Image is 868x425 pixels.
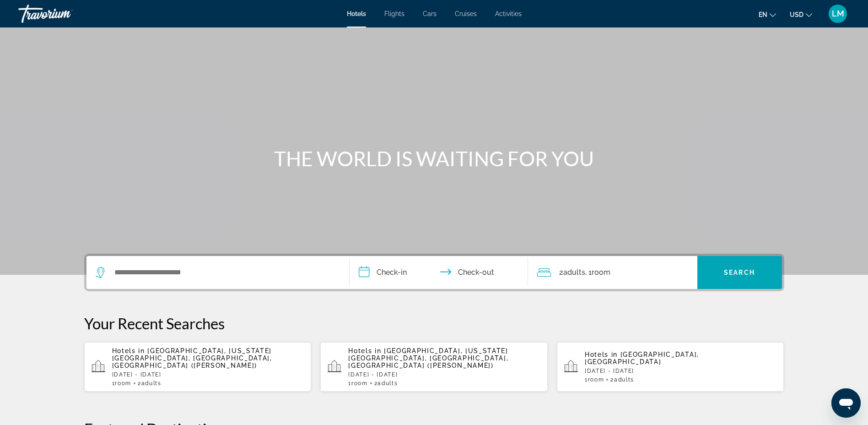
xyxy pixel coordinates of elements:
[557,342,784,392] button: Hotels in [GEOGRAPHIC_DATA], [GEOGRAPHIC_DATA][DATE] - [DATE]1Room2Adults
[563,268,585,277] span: Adults
[377,380,398,387] span: Adults
[585,266,610,279] span: , 1
[790,8,812,21] button: Change currency
[348,347,508,369] span: [GEOGRAPHIC_DATA], [US_STATE][GEOGRAPHIC_DATA], [GEOGRAPHIC_DATA], [GEOGRAPHIC_DATA] ([PERSON_NAME])
[495,10,522,17] a: Activities
[759,11,767,18] span: en
[585,351,618,358] span: Hotels in
[610,376,634,383] span: 2
[832,9,844,18] span: LM
[614,376,634,383] span: Adults
[138,380,162,387] span: 2
[18,2,110,26] a: Travorium
[84,342,312,392] button: Hotels in [GEOGRAPHIC_DATA], [US_STATE][GEOGRAPHIC_DATA], [GEOGRAPHIC_DATA], [GEOGRAPHIC_DATA] ([...
[423,10,437,17] a: Cars
[348,347,381,354] span: Hotels in
[115,380,131,387] span: Room
[374,380,398,387] span: 2
[112,347,272,369] span: [GEOGRAPHIC_DATA], [US_STATE][GEOGRAPHIC_DATA], [GEOGRAPHIC_DATA], [GEOGRAPHIC_DATA] ([PERSON_NAME])
[559,266,585,279] span: 2
[826,4,850,23] button: User Menu
[697,256,782,289] button: Search
[112,371,304,378] p: [DATE] - [DATE]
[528,256,697,289] button: Travelers: 2 adults, 0 children
[141,380,162,387] span: Adults
[759,8,776,21] button: Change language
[455,10,477,17] a: Cruises
[831,388,861,418] iframe: Button to launch messaging window
[790,11,803,18] span: USD
[724,269,755,276] span: Search
[592,268,610,277] span: Room
[350,256,528,289] button: Check in and out dates
[112,380,131,387] span: 1
[585,368,777,374] p: [DATE] - [DATE]
[263,147,606,170] h1: THE WORLD IS WAITING FOR YOU
[112,347,145,354] span: Hotels in
[347,10,366,17] a: Hotels
[585,376,604,383] span: 1
[84,314,784,332] p: Your Recent Searches
[86,256,782,289] div: Search widget
[585,351,699,365] span: [GEOGRAPHIC_DATA], [GEOGRAPHIC_DATA]
[588,376,604,383] span: Room
[348,380,367,387] span: 1
[320,342,548,392] button: Hotels in [GEOGRAPHIC_DATA], [US_STATE][GEOGRAPHIC_DATA], [GEOGRAPHIC_DATA], [GEOGRAPHIC_DATA] ([...
[384,10,404,17] a: Flights
[348,371,540,378] p: [DATE] - [DATE]
[351,380,368,387] span: Room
